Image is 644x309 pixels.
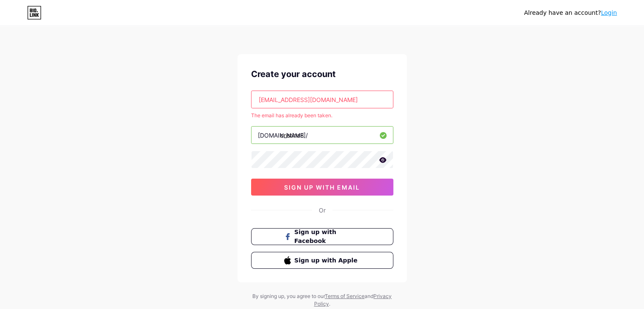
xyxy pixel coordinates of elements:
a: Login [601,9,617,16]
a: Terms of Service [325,293,365,299]
span: sign up with email [284,184,360,191]
div: Or [319,206,326,215]
button: Sign up with Facebook [251,228,393,245]
input: username [252,127,393,143]
div: Create your account [251,68,393,80]
input: Email [252,91,393,108]
div: The email has already been taken. [251,112,393,119]
div: Already have an account? [524,8,617,17]
button: Sign up with Apple [251,252,393,269]
button: sign up with email [251,179,393,196]
span: Sign up with Facebook [294,228,360,246]
div: [DOMAIN_NAME]/ [258,131,308,140]
span: Sign up with Apple [294,256,360,265]
div: By signing up, you agree to our and . [250,292,394,308]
